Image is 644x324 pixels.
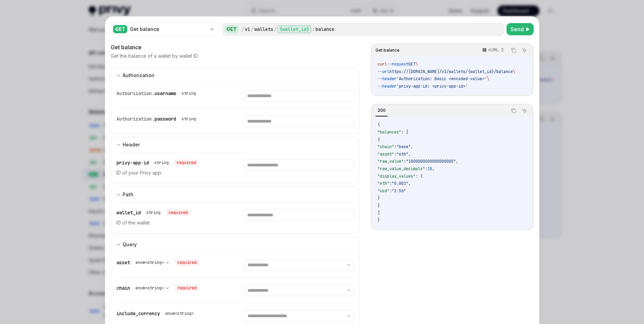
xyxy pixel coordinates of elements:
div: / [241,26,244,33]
span: include_currency [116,310,160,317]
div: required [166,209,190,216]
span: } [378,217,380,223]
button: Copy the contents from the code block [509,46,518,55]
span: "base" [397,144,411,149]
div: GET [224,25,239,33]
span: --header [378,84,397,89]
div: 200 [375,106,388,114]
div: Get balance [130,26,207,33]
span: "raw_value" [378,159,404,164]
div: wallet_id [116,209,190,216]
span: username [154,90,176,96]
button: Ask AI [520,106,529,115]
span: GET [408,61,416,67]
span: wallet_id [116,210,141,216]
div: string [182,116,196,122]
p: ID of the wallet. [116,219,227,227]
button: expand input section [111,68,360,83]
button: GETGet balance [111,22,219,36]
span: : [394,144,397,149]
span: 'Authorization: Basic <encoded-value>' [397,76,487,82]
span: { [378,122,380,127]
p: Get the balance of a wallet by wallet ID. [111,53,199,59]
button: cURL [478,44,507,56]
div: required [175,259,199,266]
span: --url [378,69,389,74]
div: chain [116,285,199,291]
p: cURL [488,47,499,53]
div: string [154,160,169,165]
div: include_currency [116,310,197,317]
span: Get balance [375,48,400,53]
div: asset [116,259,199,266]
span: : [389,188,392,194]
span: \ [416,61,418,67]
span: --header [378,76,397,82]
span: "chain" [378,144,394,149]
div: / [312,26,315,33]
span: 18 [427,166,432,172]
button: Copy the contents from the code block [509,106,518,115]
button: expand input section [111,237,360,252]
span: , [456,159,458,164]
div: GET [113,25,127,33]
div: wallets [254,26,273,33]
span: 'privy-app-id: <privy-app-id>' [397,84,468,89]
span: curl [378,61,387,67]
span: privy-app-id [116,160,149,166]
span: "eth" [397,151,408,157]
div: / [274,26,277,33]
span: : [425,166,427,172]
span: "1000000000000000000" [406,159,456,164]
span: asset [116,259,130,266]
div: privy-app-id [116,159,199,166]
span: "display_values" [378,174,416,179]
span: password [154,116,176,122]
span: "eth" [378,181,389,186]
span: , [432,166,435,172]
span: : [ [401,129,408,135]
p: ID of your Privy app. [116,169,227,177]
div: string [146,210,161,215]
div: / [251,26,254,33]
span: Authorization. [116,116,154,122]
div: Path [123,191,133,199]
span: Send [511,25,524,33]
div: Get balance [111,43,360,51]
div: {wallet_id} [277,25,311,33]
span: : [389,181,392,186]
span: , [408,151,411,157]
div: Authorization.username [116,90,199,97]
span: --request [387,61,408,67]
div: string [182,91,196,96]
div: v1 [245,26,250,33]
span: } [378,203,380,208]
div: Authorization [123,71,154,79]
div: Query [123,240,137,249]
span: \ [487,76,489,82]
span: \ [513,69,515,74]
span: : { [416,174,423,179]
button: expand input section [111,137,360,152]
span: Authorization. [116,90,154,96]
div: Authorization.password [116,115,199,122]
button: expand input section [111,187,360,202]
span: "usd" [378,188,389,194]
span: { [378,137,380,142]
span: : [394,151,397,157]
div: required [174,159,199,166]
span: chain [116,285,130,291]
div: required [175,285,199,291]
span: "0.001" [392,181,408,186]
span: } [378,195,380,201]
div: enum<string> [165,311,194,316]
span: , [408,181,411,186]
button: Ask AI [520,46,529,55]
span: ] [378,210,380,216]
span: "raw_value_decimals" [378,166,425,172]
span: "asset" [378,151,394,157]
div: balance [315,26,334,33]
span: "2.56" [392,188,406,194]
span: https://[DOMAIN_NAME]/v1/wallets/{wallet_id}/balance [389,69,513,74]
button: Send [507,23,534,35]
